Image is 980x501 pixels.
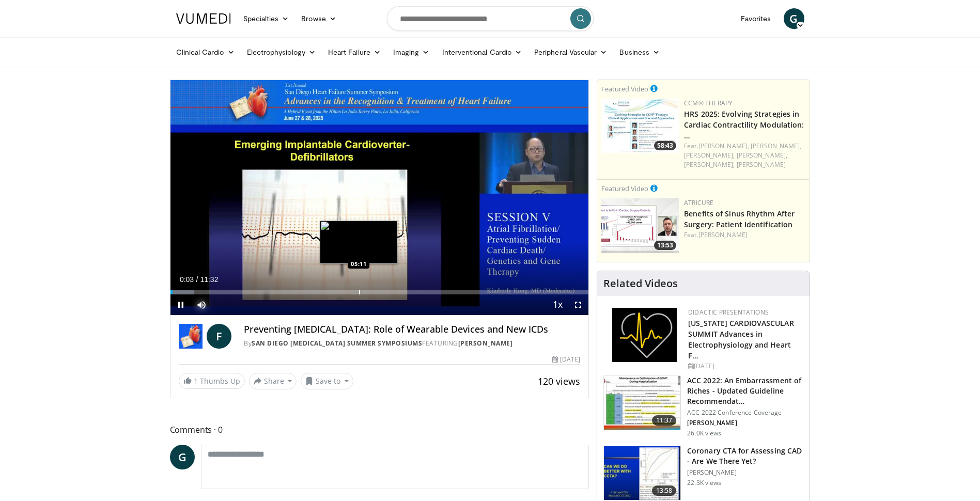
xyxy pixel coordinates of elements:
div: Feat. [684,142,805,169]
img: 982c273f-2ee1-4c72-ac31-fa6e97b745f7.png.150x105_q85_crop-smart_upscale.png [601,198,679,253]
video-js: Video Player [170,80,589,316]
a: [PERSON_NAME] [458,339,513,348]
a: [PERSON_NAME], [698,142,749,150]
a: 1 Thumbs Up [179,373,245,389]
div: Progress Bar [170,290,589,294]
span: 13:58 [652,486,677,496]
a: F [207,324,231,349]
img: f3e86255-4ff1-4703-a69f-4180152321cc.150x105_q85_crop-smart_upscale.jpg [604,376,680,430]
h3: Coronary CTA for Assessing CAD - Are We There Yet? [687,446,803,466]
img: VuMedi Logo [176,13,231,24]
h4: Related Videos [603,277,678,290]
span: 1 [194,376,198,386]
img: 1860aa7a-ba06-47e3-81a4-3dc728c2b4cf.png.150x105_q85_autocrop_double_scale_upscale_version-0.2.png [612,308,677,362]
a: AtriCure [684,198,713,207]
button: Mute [191,294,212,315]
a: HRS 2025: Evolving Strategies in Cardiac Contractility Modulation: … [684,109,804,140]
a: Specialties [237,8,295,29]
a: G [784,8,804,29]
span: Comments 0 [170,423,589,436]
a: [PERSON_NAME], [751,142,801,150]
div: Didactic Presentations [688,308,801,317]
button: Save to [301,373,353,389]
span: 58:43 [654,141,676,150]
p: 26.0K views [687,429,721,437]
span: 11:32 [200,275,218,284]
a: Clinical Cardio [170,42,241,62]
a: [US_STATE] CARDIOVASCULAR SUMMIT Advances in Electrophysiology and Heart F… [688,318,794,361]
a: 13:58 Coronary CTA for Assessing CAD - Are We There Yet? [PERSON_NAME] 22.3K views [603,446,803,500]
a: 13:53 [601,198,679,253]
span: 11:37 [652,415,677,426]
p: [PERSON_NAME] [687,419,803,427]
button: Playback Rate [547,294,568,315]
a: Electrophysiology [241,42,322,62]
p: 22.3K views [687,479,721,487]
a: [PERSON_NAME], [684,151,735,160]
small: Featured Video [601,84,648,93]
a: Business [613,42,666,62]
a: Peripheral Vascular [528,42,613,62]
a: Browse [295,8,343,29]
img: image.jpeg [320,221,397,264]
div: By FEATURING [244,339,580,348]
p: [PERSON_NAME] [687,468,803,477]
a: CCM® Therapy [684,99,733,107]
a: 11:37 ACC 2022: An Embarrassment of Riches - Updated Guideline Recommendat… ACC 2022 Conference C... [603,375,803,437]
a: Imaging [387,42,436,62]
div: [DATE] [688,362,801,371]
img: 34b2b9a4-89e5-4b8c-b553-8a638b61a706.150x105_q85_crop-smart_upscale.jpg [604,446,680,500]
a: Interventional Cardio [436,42,528,62]
img: San Diego Heart Failure Summer Symposiums [179,324,203,349]
a: [PERSON_NAME], [684,160,735,169]
button: Share [249,373,297,389]
small: Featured Video [601,184,648,193]
h4: Preventing [MEDICAL_DATA]: Role of Wearable Devices and New ICDs [244,324,580,335]
span: 120 views [538,375,580,387]
a: G [170,445,195,469]
p: ACC 2022 Conference Coverage [687,409,803,417]
span: 0:03 [180,275,194,284]
span: 13:53 [654,241,676,250]
a: [PERSON_NAME] [698,230,748,239]
a: 58:43 [601,99,679,153]
span: / [196,275,198,284]
a: Benefits of Sinus Rhythm After Surgery: Patient Identification [684,209,795,229]
a: [PERSON_NAME] [737,160,786,169]
a: San Diego [MEDICAL_DATA] Summer Symposiums [252,339,422,348]
a: Favorites [735,8,777,29]
a: Heart Failure [322,42,387,62]
a: [PERSON_NAME], [737,151,787,160]
img: 3f694bbe-f46e-4e2a-ab7b-fff0935bbb6c.150x105_q85_crop-smart_upscale.jpg [601,99,679,153]
div: [DATE] [552,355,580,364]
input: Search topics, interventions [387,6,594,31]
button: Pause [170,294,191,315]
button: Fullscreen [568,294,588,315]
h3: ACC 2022: An Embarrassment of Riches - Updated Guideline Recommendat… [687,375,803,406]
div: Feat. [684,230,805,240]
